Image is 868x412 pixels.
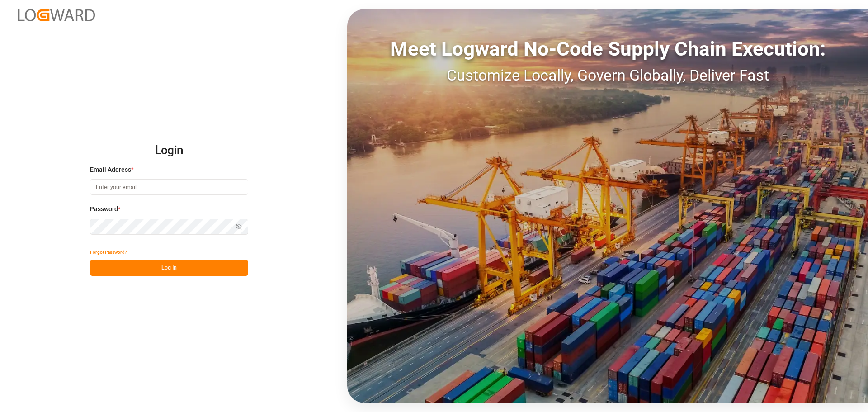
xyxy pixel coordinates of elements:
[18,9,95,21] img: Logward_new_orange.png
[347,34,868,64] div: Meet Logward No-Code Supply Chain Execution:
[90,260,248,276] button: Log In
[90,136,248,165] h2: Login
[347,64,868,87] div: Customize Locally, Govern Globally, Deliver Fast
[90,244,127,260] button: Forgot Password?
[90,204,118,214] span: Password
[90,165,131,175] span: Email Address
[90,179,248,195] input: Enter your email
